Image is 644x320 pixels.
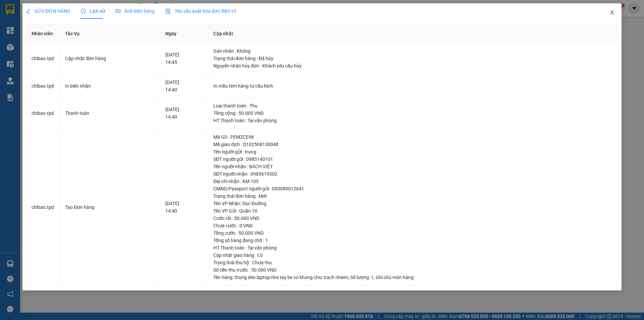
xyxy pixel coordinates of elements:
[234,275,348,280] span: thung deṇ laptop nhe taỵ be vo khong chiu trach nhiem
[65,109,154,117] div: Thanh toán
[65,82,154,90] div: In biên nhận
[213,185,612,192] div: CMND/Passport người gửi : 093089012641
[603,3,622,22] button: Close
[213,148,612,155] div: Tên người gửi : trung
[26,74,60,98] td: chibao.tpd
[609,10,615,15] span: close
[213,237,612,244] div: Tổng số hàng đang chờ : 1
[160,25,208,43] th: Ngày
[213,163,612,170] div: Tên người nhận : BÁCH VIỆT
[26,129,60,286] td: chibao.tpd
[213,117,612,124] div: HT Thanh toán : Tại văn phòng
[65,55,154,62] div: Cập nhật đơn hàng
[213,109,612,117] div: Tổng cộng : 50.000 VND
[165,106,202,121] div: [DATE] 14:40
[26,43,60,74] td: chibao.tpd
[165,9,171,14] img: icon
[213,259,612,266] div: Trạng thái thu hộ : Chưa thu
[213,200,612,207] div: Tên VP Nhận: Dọc Đường
[60,25,160,43] th: Tác Vụ
[26,8,70,14] span: SỬA ĐƠN HÀNG
[81,9,86,13] span: clock-circle
[213,266,612,274] div: Số tiền thu trước : 50.000 VND
[213,215,612,222] div: Cước rồi : 50.000 VND
[213,155,612,163] div: SĐT người gửi : 0983140101
[213,229,612,237] div: Tổng cước : 50.000 VND
[165,79,202,93] div: [DATE] 14:40
[213,274,612,281] div: Tên hàng: , Số lượng: , Ghi chú món hàng:
[213,133,612,141] div: Mã GD : PEMZCEIW
[116,9,120,13] span: picture
[213,102,612,109] div: Loại thanh toán : Thu
[65,203,154,211] div: Tạo Đơn hàng
[213,192,612,200] div: Trạng thái đơn hàng : Mới
[213,178,612,185] div: Địa chỉ nhận : KM 105
[371,275,374,280] span: 1
[213,170,612,178] div: SĐT người nhận : 0985619302
[213,55,612,62] div: Trạng thái đơn hàng : Đã hủy
[208,25,618,43] th: Cập nhật
[165,51,202,66] div: [DATE] 14:45
[26,25,60,43] th: Nhân viên
[116,8,155,14] span: Ảnh kiện hàng
[213,244,612,252] div: HT Thanh toán : Tại văn phòng
[213,207,612,215] div: Tên VP Gửi : Quận 10
[26,9,31,13] span: edit
[213,82,612,90] div: In mẫu tem hàng tự cấu hình
[213,62,612,70] div: Nguyên nhân hủy đơn : Khách yêu cầu hủy
[213,222,612,229] div: Chưa cước : 0 VND
[81,8,105,14] span: Lịch sử
[26,98,60,129] td: chibao.tpd
[213,141,612,148] div: Mã giao dịch : Q102508130048
[165,8,236,14] span: Yêu cầu xuất hóa đơn điện tử
[213,252,612,259] div: Cập nhật giao hàng : Có
[165,200,202,215] div: [DATE] 14:40
[213,47,612,55] div: Gán nhãn : Không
